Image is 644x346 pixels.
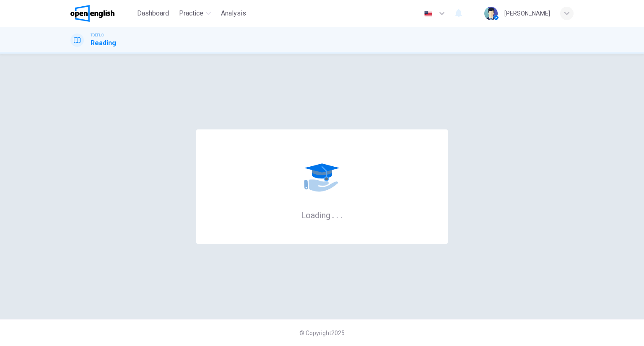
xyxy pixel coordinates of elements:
img: Profile picture [484,7,498,20]
span: Analysis [221,8,246,18]
h6: . [340,207,343,221]
img: en [423,10,434,17]
span: Dashboard [137,8,169,18]
button: Dashboard [134,6,172,21]
h6: Loading [301,209,343,220]
div: [PERSON_NAME] [504,8,550,18]
span: © Copyright 2025 [299,330,345,336]
span: Practice [179,8,203,18]
button: Analysis [218,6,249,21]
h6: . [336,207,339,221]
img: OpenEnglish logo [70,5,114,22]
button: Practice [176,6,214,21]
span: TOEFL® [91,32,104,38]
h6: . [332,207,335,221]
h1: Reading [91,38,116,48]
a: OpenEnglish logo [70,5,134,22]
